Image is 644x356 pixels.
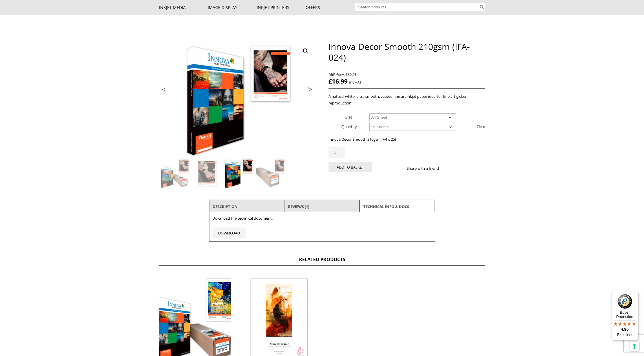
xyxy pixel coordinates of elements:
[213,201,238,212] a: Description
[329,41,485,63] h1: Innova Decor Smooth 210gsm (IFA-024)
[329,93,485,106] p: A natural white, ultra smooth, coated fine art inkjet paper ideal for fine art giclee reproduction
[300,46,311,56] a: View full-screen image gallery
[618,294,632,309] img: Trusted Shops Trustmark
[363,201,409,212] a: TECHNICAL INFO & DOCS
[611,310,638,319] p: Buyer Protection
[159,157,191,189] img: Innova Decor Smooth 210gsm (IFA-024)
[453,166,457,171] img: twitter sharing button
[407,165,446,172] p: Share with a friend
[329,71,485,78] span: RRP from £30.95
[212,227,246,238] a: DOWNLOAD
[288,201,309,212] a: Reviews (1)
[329,136,485,143] p: Innova Decor Smooth 210gsm (A4 x 25)
[329,147,345,158] input: Product quantity
[611,332,638,337] p: Excellent
[212,215,432,222] p: Download the technical document.
[621,327,629,332] span: 4.96
[479,3,485,11] button: Search
[329,77,332,85] span: £
[223,157,254,189] img: Innova Decor Smooth 210gsm (IFA-024) - Image 3
[477,122,485,131] a: Clear options
[191,157,222,189] img: Innova Decor Smooth 210gsm (IFA-024) - Image 2
[611,291,638,340] button: Trusted Shops TrustmarkBuyer Protection4.96Excellent
[630,341,639,351] button: Your consent preferences for tracking technologies
[329,77,348,85] bdi: 16.99
[159,256,485,266] h2: Related products
[341,124,357,129] label: Quantity
[345,114,353,120] label: Size
[631,291,638,298] button: Menu
[446,166,450,171] img: facebook sharing button
[255,157,286,189] img: Innova Decor Smooth 210gsm (IFA-024) - Image 4
[460,166,464,171] img: email sharing button
[329,162,372,172] button: Add to basket
[355,3,479,11] input: Search products…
